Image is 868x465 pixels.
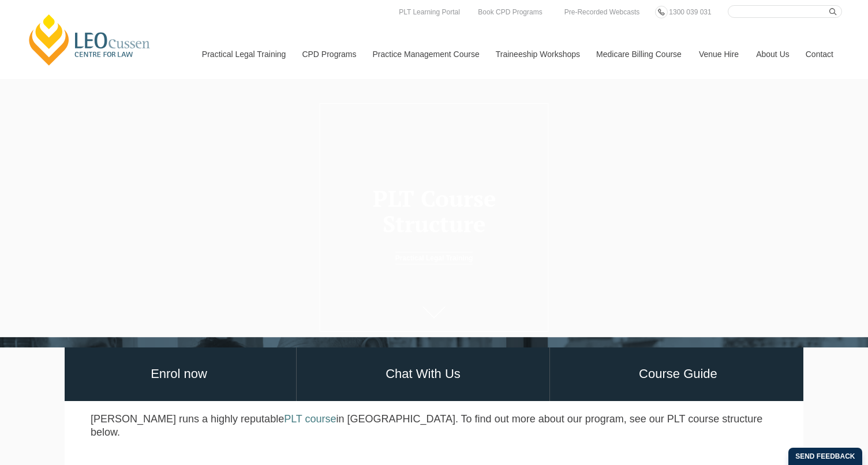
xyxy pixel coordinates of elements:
a: Traineeship Workshops [487,29,588,79]
a: Venue Hire [690,29,747,79]
a: PLT course [284,413,336,425]
a: Enrol now [62,347,296,401]
a: Contact [797,29,842,79]
a: Book CPD Programs [475,6,545,18]
a: Practical Legal Training [193,29,294,79]
a: Medicare Billing Course [588,29,690,79]
a: Pre-Recorded Webcasts [562,6,643,18]
a: About Us [747,29,797,79]
a: Practice Management Course [364,29,487,79]
span: 1300 039 031 [669,8,711,16]
a: [PERSON_NAME] Centre for Law [26,13,154,67]
h1: PLT Course Structure [330,186,538,236]
a: Course Guide [550,347,806,401]
p: [PERSON_NAME] runs a highly reputable in [GEOGRAPHIC_DATA]. To find out more about our program, s... [91,413,777,440]
a: 1300 039 031 [666,6,714,18]
a: CPD Programs [293,29,364,79]
a: Practical Legal Training [395,252,473,264]
a: PLT Learning Portal [396,6,463,18]
a: Chat With Us [297,347,549,401]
